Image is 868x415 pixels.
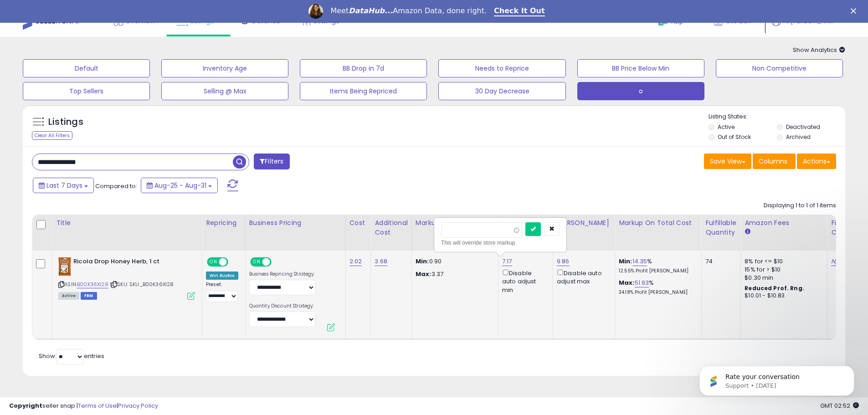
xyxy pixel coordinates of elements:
p: 34.18% Profit [PERSON_NAME] [619,289,694,296]
button: Actions [797,154,836,169]
label: Deactivated [786,123,820,131]
div: $10.01 - $10.83 [745,292,820,300]
a: Hi [PERSON_NAME] [771,16,844,37]
div: 74 [705,257,734,266]
div: Clear All Filters [32,131,72,140]
span: ON [208,258,219,266]
div: Fulfillable Quantity [705,218,737,237]
div: Preset: [206,282,238,302]
button: Non Competitive [716,59,843,77]
a: 2.02 [349,257,362,266]
strong: Max: [416,270,431,278]
iframe: Intercom notifications message [686,347,868,410]
button: Inventory Age [161,59,288,77]
label: Business Repricing Strategy: [249,271,315,277]
div: Fulfillment Cost [831,218,866,237]
div: 8% for <= $10 [745,257,820,266]
div: Repricing [206,218,241,228]
button: Save View [704,154,751,169]
label: Archived [786,133,811,141]
img: Profile image for Georgie [308,4,323,19]
a: 3.68 [375,257,387,266]
div: seller snap | | [9,402,158,410]
div: Win BuyBox [206,272,238,280]
button: o [577,82,704,100]
div: % [619,257,694,274]
b: Ricola Drop Honey Herb, 1 ct [73,257,184,268]
a: N/A [831,257,842,266]
button: Filters [254,154,289,169]
button: BB Drop in 7d [300,59,427,77]
div: This will override store markup [441,238,560,247]
p: 3.37 [416,270,491,278]
span: Last 7 Days [46,181,82,190]
div: % [619,279,694,296]
a: 9.86 [557,257,570,266]
a: Terms of Use [78,401,117,410]
b: Min: [619,257,632,266]
label: Out of Stock [718,133,751,141]
b: Reduced Prof. Rng. [745,284,804,292]
div: Markup on Total Cost [619,218,698,228]
a: 14.35 [632,257,647,266]
a: Privacy Policy [118,401,158,410]
div: Meet Amazon Data, done right. [330,6,487,15]
i: DataHub... [349,6,393,15]
button: 30 Day Decrease [438,82,565,100]
div: Cost [349,218,367,228]
div: 15% for > $10 [745,266,820,274]
div: Amazon Fees [745,218,823,228]
div: Close [851,8,860,14]
h5: Listings [48,116,83,128]
button: Columns [753,154,796,169]
strong: Copyright [9,401,42,410]
a: 7.17 [502,257,512,266]
strong: Min: [416,257,429,266]
div: $0.30 min [745,274,820,282]
div: Additional Cost [375,218,408,237]
button: Aug-25 - Aug-31 [141,178,218,193]
span: OFF [270,258,284,266]
p: 12.55% Profit [PERSON_NAME] [619,268,694,274]
span: Show: entries [39,352,104,360]
span: ON [251,258,262,266]
span: FBM [81,292,97,300]
a: 51.93 [635,278,649,287]
span: | SKU: SKU_B00K36XI28 [110,281,174,288]
div: [PERSON_NAME] [557,218,611,228]
button: Top Sellers [23,82,150,100]
span: Compared to: [95,182,137,190]
span: All listings currently available for purchase on Amazon [58,292,79,300]
b: Max: [619,278,635,287]
p: 0.90 [416,257,491,266]
div: Displaying 1 to 1 of 1 items [764,201,836,210]
label: Quantity Discount Strategy: [249,303,315,309]
button: BB Price Below Min [577,59,704,77]
div: Title [56,218,198,228]
p: Listing States: [709,113,845,121]
button: Needs to Reprice [438,59,565,77]
span: Columns [759,157,787,166]
button: Selling @ Max [161,82,288,100]
button: Items Being Repriced [300,82,427,100]
button: Last 7 Days [33,178,94,193]
div: Disable auto adjust max [557,268,608,286]
img: 51Ng2YfS3VL._SL40_.jpg [58,257,71,276]
th: The percentage added to the cost of goods (COGS) that forms the calculator for Min & Max prices. [615,215,702,251]
span: Show Analytics [793,46,845,54]
div: Business Pricing [249,218,342,228]
div: Disable auto adjust min [502,268,546,294]
a: Check It Out [494,6,545,16]
span: OFF [227,258,241,266]
div: ASIN: [58,257,195,299]
div: Markup Amount [416,218,494,228]
small: Amazon Fees. [745,228,750,236]
a: B00K36XI28 [77,281,108,288]
label: Active [718,123,734,131]
button: Default [23,59,150,77]
span: Aug-25 - Aug-31 [154,181,206,190]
